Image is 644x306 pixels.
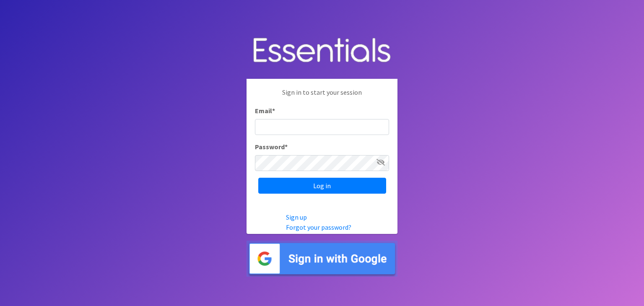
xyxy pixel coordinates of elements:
p: Sign in to start your session [255,87,389,106]
img: Sign in with Google [247,241,397,277]
label: Password [255,142,288,152]
a: Forgot your password? [286,223,351,231]
img: Human Essentials [247,29,397,73]
a: Sign up [286,213,307,221]
abbr: required [272,106,275,115]
input: Log in [258,178,386,194]
abbr: required [285,143,288,151]
label: Email [255,106,275,116]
